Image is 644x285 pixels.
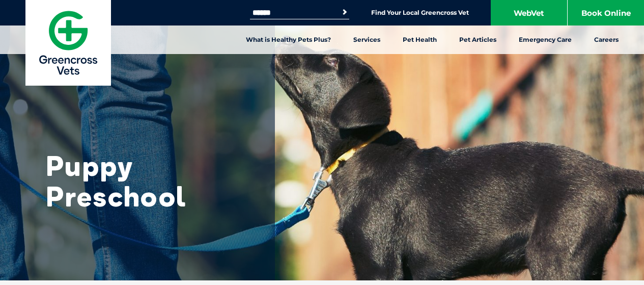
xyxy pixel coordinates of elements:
[583,25,630,54] a: Careers
[371,9,469,17] a: Find Your Local Greencross Vet
[508,25,583,54] a: Emergency Care
[235,25,342,54] a: What is Healthy Pets Plus?
[391,25,448,54] a: Pet Health
[448,25,508,54] a: Pet Articles
[340,7,350,17] button: Search
[46,150,249,212] h1: Puppy Preschool
[342,25,391,54] a: Services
